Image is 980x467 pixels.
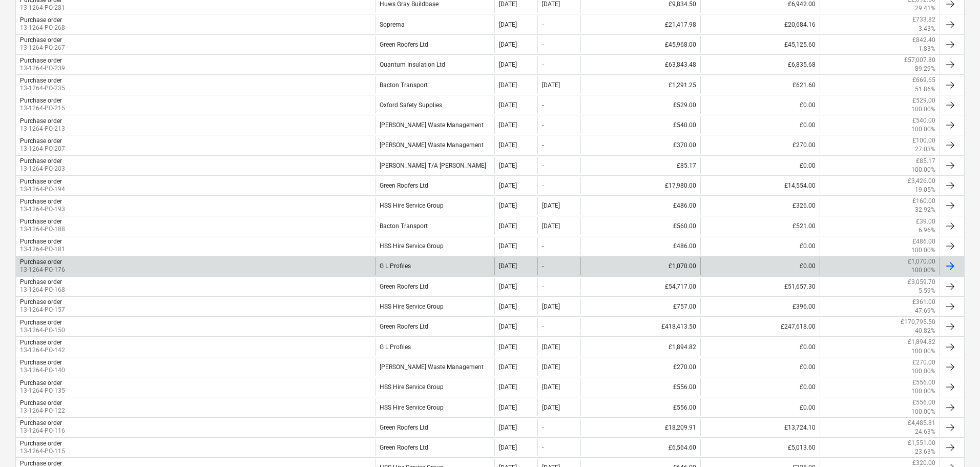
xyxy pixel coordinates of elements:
div: Purchase order [20,16,62,24]
div: HSS Hire Service Group [375,378,495,396]
div: [DATE] [499,242,517,250]
div: £556.00 [580,378,700,396]
div: £0.00 [700,338,820,355]
div: HSS Hire Service Group [375,237,495,255]
p: £556.00 [912,398,935,407]
div: £396.00 [700,298,820,315]
div: HSS Hire Service Group [375,298,495,315]
div: [DATE] [542,202,560,209]
p: 13-1264-PO-213 [20,125,65,133]
p: 24.63% [915,428,935,436]
p: 40.82% [915,327,935,335]
div: Bacton Transport [375,76,495,93]
div: £326.00 [700,197,820,214]
div: - [542,141,544,149]
div: Purchase order [20,278,62,286]
div: £18,209.91 [580,419,700,436]
p: 3.43% [919,25,935,33]
div: Quantum Insulation Ltd [375,56,495,73]
div: £556.00 [580,398,700,416]
div: £1,894.82 [580,338,700,355]
div: [DATE] [499,363,517,371]
div: [DATE] [542,363,560,371]
div: - [542,242,544,250]
div: [DATE] [499,21,517,28]
p: 13-1264-PO-168 [20,286,65,294]
p: £733.82 [912,15,935,24]
p: 13-1264-PO-235 [20,84,65,93]
div: Green Roofers Ltd [375,36,495,53]
p: £4,485.81 [908,419,935,428]
p: 6.96% [919,226,935,235]
p: 13-1264-PO-135 [20,387,65,395]
div: [DATE] [499,121,517,129]
p: £1,894.82 [908,338,935,347]
div: £560.00 [580,217,700,235]
div: [DATE] [499,262,517,270]
div: [DATE] [542,82,560,89]
div: £270.00 [700,136,820,154]
p: £842.40 [912,36,935,45]
div: Purchase order [20,157,62,165]
p: 100.00% [911,367,935,376]
div: Green Roofers Ltd [375,278,495,295]
div: £1,070.00 [580,257,700,275]
div: [DATE] [499,444,517,451]
p: £160.00 [912,197,935,206]
div: - [542,424,544,431]
div: £757.00 [580,298,700,315]
div: HSS Hire Service Group [375,197,495,214]
div: £418,413.50 [580,318,700,335]
div: Purchase order [20,440,62,447]
div: Purchase order [20,419,62,427]
p: 27.03% [915,145,935,154]
div: £540.00 [580,116,700,134]
p: 100.00% [911,105,935,114]
p: £57,007.80 [904,56,935,65]
div: [DATE] [499,404,517,411]
p: 13-1264-PO-122 [20,407,65,415]
div: £247,618.00 [700,318,820,335]
p: 47.69% [915,307,935,315]
div: £0.00 [700,358,820,376]
p: £669.65 [912,76,935,85]
div: £5,013.60 [700,439,820,456]
div: [DATE] [499,222,517,230]
div: Purchase order [20,137,62,145]
div: [DATE] [542,1,560,8]
p: £85.17 [916,157,935,166]
div: [DATE] [499,41,517,48]
div: Chat Widget [929,418,980,467]
div: £6,564.60 [580,439,700,456]
p: 100.00% [911,166,935,174]
div: £6,835.68 [700,56,820,73]
p: 100.00% [911,387,935,396]
div: [DATE] [499,424,517,431]
div: - [542,182,544,189]
div: Green Roofers Ltd [375,419,495,436]
div: [PERSON_NAME] Waste Management [375,358,495,376]
p: £3,426.00 [908,177,935,186]
p: £1,070.00 [908,257,935,266]
div: £45,968.00 [580,36,700,53]
div: [DATE] [542,383,560,391]
div: - [542,101,544,109]
div: [DATE] [499,303,517,310]
p: 13-1264-PO-268 [20,24,65,32]
div: Purchase order [20,57,62,64]
div: £63,843.48 [580,56,700,73]
div: £45,125.60 [700,36,820,53]
div: - [542,121,544,129]
div: £13,724.10 [700,419,820,436]
p: 19.05% [915,186,935,194]
p: £1,551.00 [908,439,935,448]
div: - [542,444,544,451]
div: [DATE] [542,343,560,351]
p: 13-1264-PO-176 [20,266,65,274]
p: £529.00 [912,96,935,105]
div: £270.00 [580,358,700,376]
div: [DATE] [542,303,560,310]
div: Purchase order [20,298,62,306]
p: 100.00% [911,347,935,356]
div: Green Roofers Ltd [375,439,495,456]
